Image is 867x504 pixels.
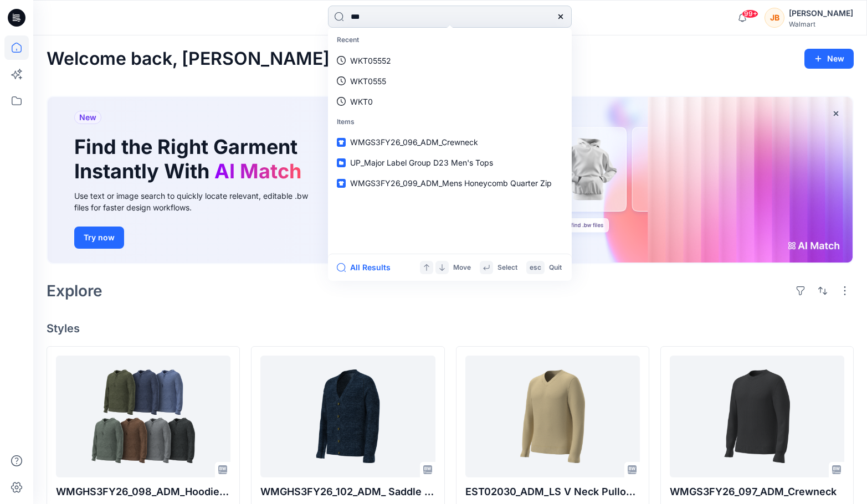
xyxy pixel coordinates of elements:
p: WKT0555 [350,75,386,87]
h4: Styles [47,322,854,335]
button: New [804,49,854,69]
h2: Welcome back, [PERSON_NAME] [47,49,330,69]
p: Quit [549,262,562,274]
h1: Find the Right Garment Instantly With [74,135,307,183]
p: Recent [330,30,570,50]
a: UP_Major Label Group D23 Men's Tops [330,152,570,173]
a: WMGHS3FY26_102_ADM_ Saddle Sleeve Cardigan [260,356,435,477]
h2: Explore [47,282,102,300]
p: WMGHS3FY26_102_ADM_ Saddle Sleeve Cardigan [260,484,435,500]
button: Try now [74,227,124,249]
span: AI Match [214,159,301,183]
p: esc [530,262,541,274]
a: WMGS3FY26_096_ADM_Crewneck [330,132,570,152]
p: WKT0 [350,96,373,107]
a: WKT0 [330,91,570,112]
button: All Results [337,261,398,274]
div: Walmart [789,20,853,28]
div: Use text or image search to quickly locate relevant, editable .bw files for faster design workflows. [74,190,324,213]
p: WMGS3FY26_097_ADM_Crewneck [670,484,844,500]
a: WMGS3FY26_097_ADM_Crewneck [670,356,844,477]
span: WMGS3FY26_099_ADM_Mens Honeycomb Quarter Zip [350,178,552,188]
div: [PERSON_NAME] [789,7,853,20]
a: EST02030_ADM_LS V Neck Pullover [465,356,640,477]
span: New [79,111,96,124]
p: WMGHS3FY26_098_ADM_Hoodie Sweater [56,484,230,500]
p: Items [330,112,570,132]
a: WMGS3FY26_099_ADM_Mens Honeycomb Quarter Zip [330,173,570,193]
div: JB [765,8,784,28]
span: UP_Major Label Group D23 Men's Tops [350,158,493,167]
a: WKT05552 [330,50,570,71]
a: WKT0555 [330,71,570,91]
p: Move [453,262,471,274]
span: WMGS3FY26_096_ADM_Crewneck [350,137,478,147]
p: WKT05552 [350,55,391,66]
p: Select [497,262,517,274]
a: WMGHS3FY26_098_ADM_Hoodie Sweater [56,356,230,477]
span: 99+ [742,9,758,18]
p: EST02030_ADM_LS V Neck Pullover [465,484,640,500]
